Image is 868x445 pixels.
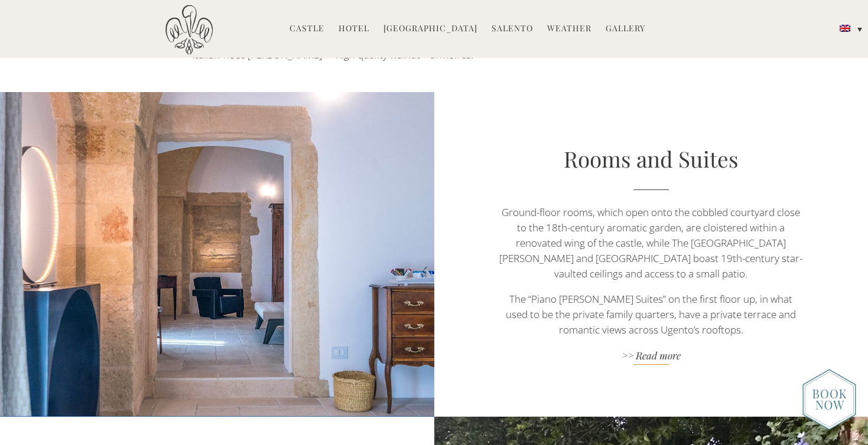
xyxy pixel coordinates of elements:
a: Rooms and Suites [564,144,739,173]
p: The “Piano [PERSON_NAME] Suites” on the first floor up, in what used to be the private family qua... [499,292,803,338]
a: Hotel [339,22,369,36]
a: >> Read more [499,349,803,365]
a: Castle [290,22,324,36]
a: Weather [547,22,591,36]
a: [GEOGRAPHIC_DATA] [383,22,477,36]
img: English [840,25,850,32]
img: Castello di Ugento [165,5,213,55]
p: Ground-floor rooms, which open onto the cobbled courtyard close to the 18th-century aromatic gard... [499,205,803,282]
a: Gallery [606,22,645,36]
a: Salento [492,22,533,36]
img: new-booknow.png [802,369,856,430]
